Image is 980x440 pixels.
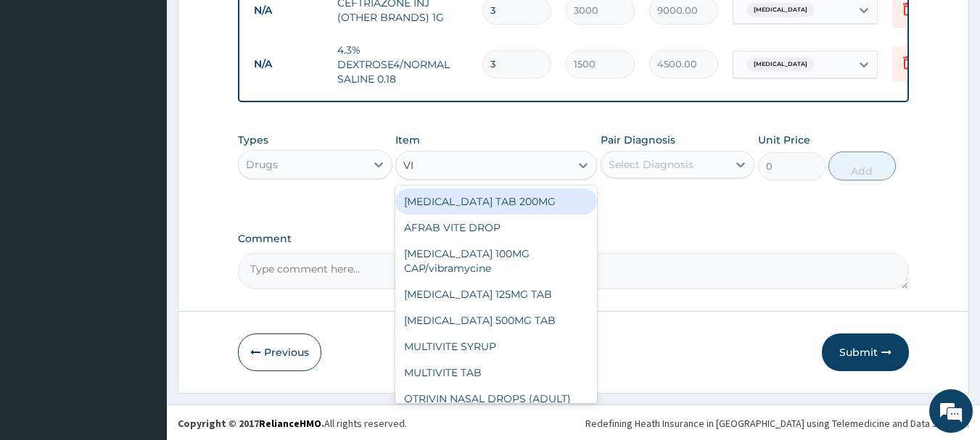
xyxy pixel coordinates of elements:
label: Pair Diagnosis [601,133,675,147]
div: AFRAB VITE DROP [395,215,597,241]
img: d_794563401_company_1708531726252_794563401 [27,72,59,109]
div: MULTIVITE SYRUP [395,333,597,360]
span: [MEDICAL_DATA] [746,57,815,72]
div: Chat with us now [75,81,244,100]
div: [MEDICAL_DATA] 125MG TAB [395,281,597,307]
div: Select Diagnosis [609,157,693,172]
div: OTRIVIN NASAL DROPS (ADULT) [395,386,597,412]
textarea: Type your message and hit 'Enter' [7,289,276,340]
label: Item [395,133,420,147]
button: Submit [822,333,909,371]
span: [MEDICAL_DATA] [746,3,815,17]
td: N/A [247,51,330,78]
div: Redefining Heath Insurance in [GEOGRAPHIC_DATA] using Telemedicine and Data Science! [585,416,969,431]
label: Unit Price [758,133,810,147]
div: [MEDICAL_DATA] TAB 200MG [395,188,597,215]
div: [MEDICAL_DATA] 500MG TAB [395,307,597,333]
div: Drugs [246,157,278,172]
button: Add [828,151,896,180]
div: MULTIVITE TAB [395,360,597,386]
span: We're online! [84,129,200,275]
label: Types [238,134,268,146]
label: Comment [238,233,910,245]
td: 4.3% DEXTROSE4/NORMAL SALINE 0.18 [330,36,475,94]
div: Minimize live chat window [238,7,273,42]
div: [MEDICAL_DATA] 100MG CAP/vibramycine [395,241,597,281]
strong: Copyright © 2017 . [178,417,324,430]
a: RelianceHMO [259,417,321,430]
button: Previous [238,333,321,371]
